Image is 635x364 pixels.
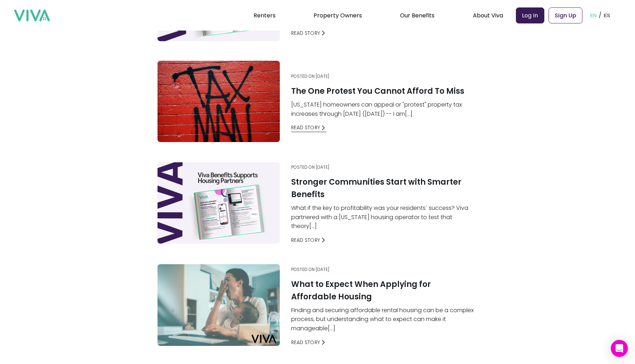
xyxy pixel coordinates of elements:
[291,174,475,203] a: Stronger Communities Start with Smarter Benefits
[588,4,599,26] button: EN
[602,4,612,26] button: ES
[516,7,544,23] a: Log In
[158,61,280,142] img: The One Protest You Cannot Afford To Miss
[291,277,475,306] a: What to Expect When Applying for Affordable Housing
[320,125,326,131] img: arrow
[291,164,329,170] p: Posted on [DATE]
[291,339,326,346] a: Read Story
[291,267,329,272] p: Posted on [DATE]
[291,306,475,333] p: Finding and securing affordable rental housing can be a complex process, but understanding what t...
[254,11,276,20] a: Renters
[400,6,434,24] div: Our Benefits
[291,100,475,118] p: [US_STATE] homeowners can appeal or "protest" property tax increases through [DATE] ([DATE]) -- I...
[320,30,326,36] img: arrow
[158,162,280,244] img: Stronger Communities Start with Smarter Benefits
[291,124,326,131] a: Read Story
[291,203,475,231] p: What if the key to profitability was your residents` success? Viva partnered with a [US_STATE] ho...
[611,340,628,357] div: Open Intercom Messenger
[291,176,475,201] h1: Stronger Communities Start with Smarter Benefits
[320,237,326,243] img: arrow
[314,11,362,20] a: Property Owners
[473,6,503,24] div: About Viva
[14,10,50,22] img: viva
[549,7,582,23] a: Sign Up
[291,74,329,79] p: Posted on [DATE]
[599,10,602,21] p: /
[291,83,464,100] a: The One Protest You Cannot Afford To Miss
[158,264,280,346] img: What to Expect When Applying for Affordable Housing
[291,29,326,37] a: Read Story
[291,85,464,97] h1: The One Protest You Cannot Afford To Miss
[291,278,475,303] h1: What to Expect When Applying for Affordable Housing
[291,237,326,244] a: Read Story
[320,339,326,346] img: arrow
